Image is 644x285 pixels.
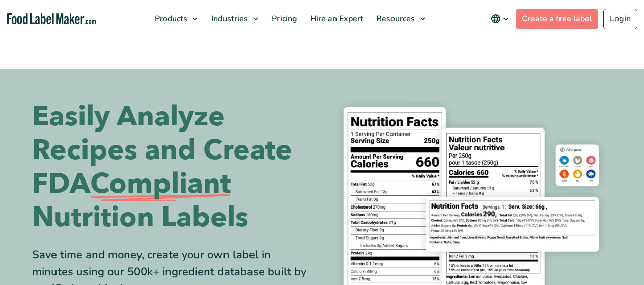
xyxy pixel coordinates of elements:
a: Login [603,9,637,29]
span: Products [152,13,188,24]
h1: Easily Analyze Recipes and Create FDA Nutrition Labels [32,100,315,235]
span: Industries [208,13,249,24]
span: Pricing [269,13,298,24]
span: Hire an Expert [307,13,365,24]
a: Create a free label [516,9,598,29]
span: Resources [373,13,416,24]
span: Compliant [90,167,231,201]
